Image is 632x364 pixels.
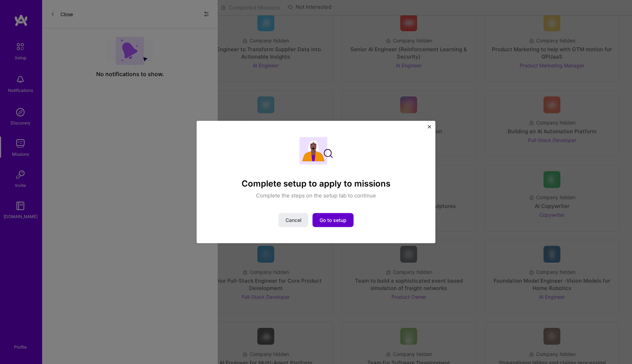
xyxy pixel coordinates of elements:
[299,137,333,165] img: Complete setup illustration
[428,125,431,133] button: Close
[242,179,390,189] h4: Complete setup to apply to missions
[256,191,376,199] p: Complete the steps on the setup tab to continue
[312,213,354,227] button: Go to setup
[278,213,308,227] button: Cancel
[285,216,301,223] span: Cancel
[320,216,347,223] span: Go to setup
